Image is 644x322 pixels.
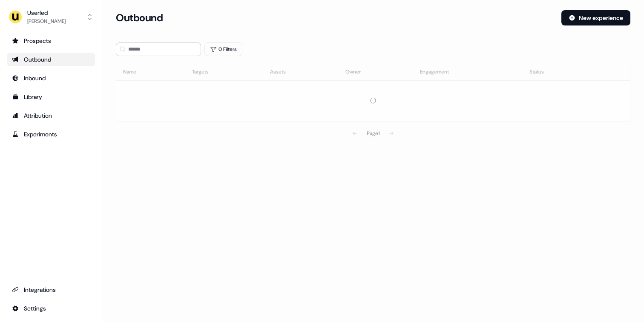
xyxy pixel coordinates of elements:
a: Go to outbound experience [7,53,95,66]
a: Go to attribution [7,109,95,122]
a: Go to integrations [7,302,95,315]
a: Go to templates [7,90,95,104]
a: Go to integrations [7,283,95,297]
button: Userled[PERSON_NAME] [7,7,95,27]
div: Settings [12,304,90,313]
div: Prospects [12,37,90,45]
div: Outbound [12,55,90,64]
div: [PERSON_NAME] [27,17,66,25]
div: Experiments [12,130,90,138]
a: Go to experiments [7,127,95,141]
button: 0 Filters [204,42,242,56]
a: Go to prospects [7,34,95,48]
a: Go to Inbound [7,71,95,85]
h3: Outbound [116,11,163,24]
button: New experience [561,10,630,25]
div: Userled [27,8,66,17]
div: Integrations [12,285,90,294]
div: Library [12,93,90,101]
div: Inbound [12,74,90,82]
div: Attribution [12,111,90,120]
